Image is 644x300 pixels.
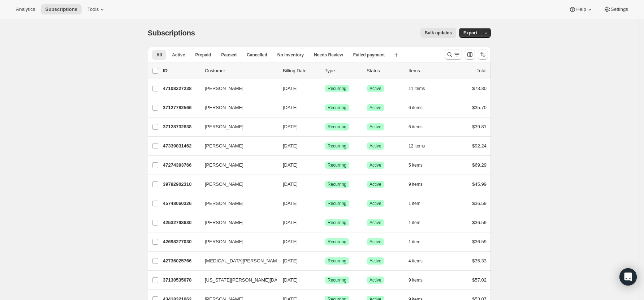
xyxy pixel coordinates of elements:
[283,124,298,129] span: [DATE]
[200,179,273,190] button: [PERSON_NAME]
[409,256,431,266] button: 4 items
[283,258,298,263] span: [DATE]
[41,4,82,14] button: Subscriptions
[328,258,346,264] span: Recurring
[478,50,488,60] button: Sort the results
[565,4,597,14] button: Help
[87,7,99,12] span: Tools
[369,277,381,283] span: Active
[163,277,199,284] p: 37130535078
[611,7,628,12] span: Settings
[328,181,346,187] span: Recurring
[163,83,487,94] div: 47108227238[PERSON_NAME][DATE]SuccessRecurringSuccessActive11 items$73.30
[369,239,381,245] span: Active
[283,220,298,225] span: [DATE]
[328,124,346,130] span: Recurring
[369,143,381,149] span: Active
[328,239,346,245] span: Recurring
[409,105,423,111] span: 6 items
[156,52,162,58] span: All
[247,52,267,58] span: Cancelled
[409,122,431,132] button: 6 items
[83,4,110,14] button: Tools
[205,257,281,265] span: [MEDICAL_DATA][PERSON_NAME]
[328,143,346,149] span: Recurring
[163,123,199,130] p: 37128732838
[472,220,487,225] span: $36.59
[163,200,199,207] p: 45748060326
[205,142,243,150] span: [PERSON_NAME]
[325,67,361,74] div: Type
[200,83,273,94] button: [PERSON_NAME]
[477,67,487,74] p: Total
[163,141,487,151] div: 47339831462[PERSON_NAME][DATE]SuccessRecurringSuccessActive12 items$92.24
[369,105,381,111] span: Active
[409,220,420,226] span: 1 item
[409,237,428,247] button: 1 item
[163,257,199,265] p: 42736025766
[425,30,452,36] span: Bulk updates
[205,277,284,284] span: [US_STATE][PERSON_NAME][DATE]
[369,201,381,206] span: Active
[277,52,304,58] span: No inventory
[409,124,423,130] span: 6 items
[163,238,199,245] p: 42698277030
[409,103,431,113] button: 6 items
[369,258,381,264] span: Active
[576,7,586,12] span: Help
[472,181,487,187] span: $45.99
[409,86,425,91] span: 11 items
[409,160,431,170] button: 5 items
[409,201,420,206] span: 1 item
[328,220,346,226] span: Recurring
[163,218,487,228] div: 42532798630[PERSON_NAME][DATE]SuccessRecurringSuccessActive1 item$36.59
[200,217,273,228] button: [PERSON_NAME]
[283,162,298,168] span: [DATE]
[409,239,420,245] span: 1 item
[163,237,487,247] div: 42698277030[PERSON_NAME][DATE]SuccessRecurringSuccessActive1 item$36.59
[163,181,199,188] p: 39792902310
[328,162,346,168] span: Recurring
[472,239,487,244] span: $36.59
[163,103,487,113] div: 37127782566[PERSON_NAME][DATE]SuccessRecurringSuccessActive6 items$35.70
[200,102,273,113] button: [PERSON_NAME]
[369,124,381,130] span: Active
[16,7,35,12] span: Analytics
[205,181,243,188] span: [PERSON_NAME]
[200,159,273,171] button: [PERSON_NAME]
[283,277,298,283] span: [DATE]
[205,67,277,74] p: Customer
[205,219,243,226] span: [PERSON_NAME]
[409,181,423,187] span: 9 items
[163,142,199,150] p: 47339831462
[163,122,487,132] div: 37128732838[PERSON_NAME][DATE]SuccessRecurringSuccessActive6 items$39.81
[283,143,298,149] span: [DATE]
[409,218,428,228] button: 1 item
[409,179,431,189] button: 9 items
[369,220,381,226] span: Active
[369,86,381,91] span: Active
[163,275,487,285] div: 37130535078[US_STATE][PERSON_NAME][DATE][DATE]SuccessRecurringSuccessActive9 items$57.02
[472,105,487,110] span: $35.70
[409,277,423,283] span: 9 items
[328,201,346,206] span: Recurring
[205,85,243,92] span: [PERSON_NAME]
[472,277,487,283] span: $57.02
[314,52,343,58] span: Needs Review
[205,238,243,245] span: [PERSON_NAME]
[221,52,237,58] span: Paused
[163,256,487,266] div: 42736025766[MEDICAL_DATA][PERSON_NAME][DATE]SuccessRecurringSuccessActive4 items$35.33
[409,141,433,151] button: 12 items
[163,67,487,74] div: IDCustomerBilling DateTypeStatusItemsTotal
[409,162,423,168] span: 5 items
[367,67,403,74] p: Status
[409,83,433,94] button: 11 items
[328,105,346,111] span: Recurring
[369,162,381,168] span: Active
[200,236,273,248] button: [PERSON_NAME]
[328,86,346,91] span: Recurring
[283,239,298,244] span: [DATE]
[200,274,273,286] button: [US_STATE][PERSON_NAME][DATE]
[472,201,487,206] span: $36.59
[163,67,199,74] p: ID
